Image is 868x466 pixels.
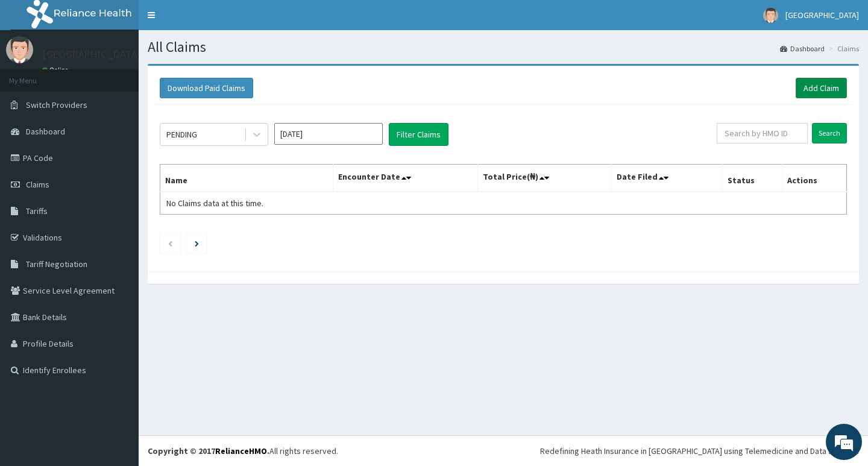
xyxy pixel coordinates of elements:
div: Redefining Heath Insurance in [GEOGRAPHIC_DATA] using Telemedicine and Data Science! [540,445,859,457]
img: User Image [6,36,33,63]
th: Total Price(₦) [477,165,611,192]
span: No Claims data at this time. [166,198,263,209]
th: Actions [782,165,846,192]
h1: All Claims [148,39,859,55]
a: RelianceHMO [215,446,267,456]
button: Filter Claims [389,123,448,146]
img: User Image [763,8,778,23]
button: Download Paid Claims [160,78,253,98]
a: Add Claim [796,78,847,98]
a: Online [42,66,71,74]
p: [GEOGRAPHIC_DATA] [42,49,142,60]
span: Tariff Negotiation [26,259,87,269]
span: Tariffs [26,206,48,216]
input: Search [812,123,847,143]
span: Dashboard [26,126,65,137]
th: Encounter Date [333,165,477,192]
input: Search by HMO ID [717,123,808,143]
th: Status [722,165,782,192]
div: PENDING [166,128,197,140]
footer: All rights reserved. [139,435,868,466]
li: Claims [826,43,859,54]
span: Switch Providers [26,99,87,110]
span: [GEOGRAPHIC_DATA] [785,10,859,20]
a: Previous page [168,238,173,248]
th: Date Filed [611,165,722,192]
a: Next page [195,238,199,248]
a: Dashboard [780,43,825,54]
span: Claims [26,179,49,190]
strong: Copyright © 2017 . [148,446,269,456]
input: Select Month and Year [274,123,383,145]
th: Name [160,165,333,192]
